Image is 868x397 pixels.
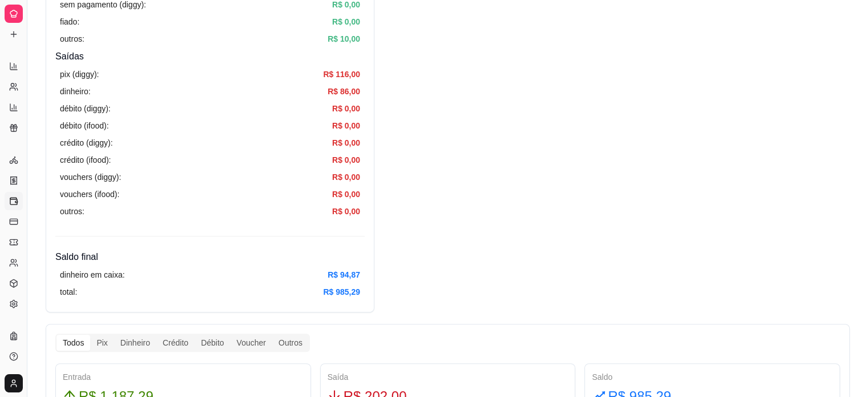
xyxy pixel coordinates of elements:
[332,205,360,218] article: R$ 0,00
[60,85,91,98] article: dinheiro:
[60,102,111,115] article: débito (diggy):
[332,154,360,166] article: R$ 0,00
[56,335,90,351] div: Todos
[328,33,360,45] article: R$ 10,00
[328,268,360,281] article: R$ 94,87
[323,68,360,81] article: R$ 116,00
[60,154,111,166] article: crédito (ifood):
[60,205,84,218] article: outros:
[63,371,304,383] div: Entrada
[332,102,360,115] article: R$ 0,00
[592,371,833,383] div: Saldo
[60,119,109,132] article: débito (ifood):
[60,137,113,149] article: crédito (diggy):
[272,335,309,351] div: Outros
[60,171,121,183] article: vouchers (diggy):
[60,188,119,200] article: vouchers (ifood):
[60,286,77,298] article: total:
[323,286,360,298] article: R$ 985,29
[55,50,365,63] h4: Saídas
[60,268,125,281] article: dinheiro em caixa:
[328,85,360,98] article: R$ 86,00
[332,119,360,132] article: R$ 0,00
[55,250,365,264] h4: Saldo final
[332,188,360,200] article: R$ 0,00
[114,335,156,351] div: Dinheiro
[231,335,272,351] div: Voucher
[60,68,99,81] article: pix (diggy):
[60,15,79,28] article: fiado:
[156,335,195,351] div: Crédito
[332,171,360,183] article: R$ 0,00
[90,335,114,351] div: Pix
[332,15,360,28] article: R$ 0,00
[328,371,568,383] div: Saída
[332,137,360,149] article: R$ 0,00
[60,33,84,45] article: outros:
[195,335,230,351] div: Débito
